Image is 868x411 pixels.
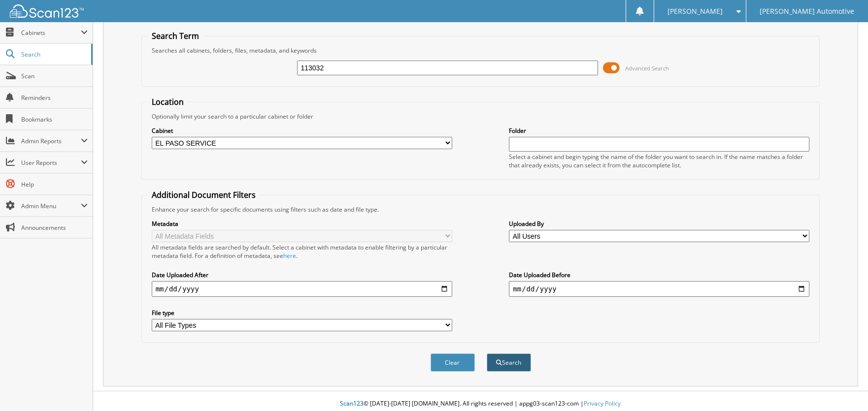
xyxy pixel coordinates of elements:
a: Privacy Policy [584,399,621,408]
label: File type [152,309,452,317]
label: Cabinet [152,126,452,135]
span: Admin Reports [21,137,81,145]
span: Cabinets [21,29,81,37]
button: Clear [431,353,475,372]
div: Enhance your search for specific documents using filters such as date and file type. [147,205,815,214]
div: Searches all cabinets, folders, files, metadata, and keywords [147,46,815,55]
label: Date Uploaded Before [509,271,809,279]
div: Select a cabinet and begin typing the name of the folder you want to search in. If the name match... [509,153,809,169]
span: Scan123 [340,399,364,408]
input: start [152,281,452,297]
legend: Location [147,96,189,107]
span: [PERSON_NAME] [668,8,723,14]
label: Date Uploaded After [152,271,452,279]
span: Announcements [21,223,88,232]
span: Search [21,50,86,59]
span: Advanced Search [625,64,669,72]
span: User Reports [21,158,81,167]
span: Help [21,180,88,189]
button: Search [487,353,531,372]
label: Metadata [152,220,452,228]
span: [PERSON_NAME] Automotive [760,8,854,14]
span: Scan [21,72,88,80]
label: Uploaded By [509,220,809,228]
label: Folder [509,126,809,135]
span: Reminders [21,94,88,102]
iframe: Chat Widget [819,364,868,411]
legend: Additional Document Filters [147,190,261,200]
span: Admin Menu [21,202,81,210]
div: All metadata fields are searched by default. Select a cabinet with metadata to enable filtering b... [152,243,452,260]
a: here [283,252,296,260]
input: end [509,281,809,297]
legend: Search Term [147,31,204,41]
span: Bookmarks [21,115,88,124]
img: scan123-logo-white.svg [10,4,84,18]
div: Optionally limit your search to a particular cabinet or folder [147,112,815,121]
